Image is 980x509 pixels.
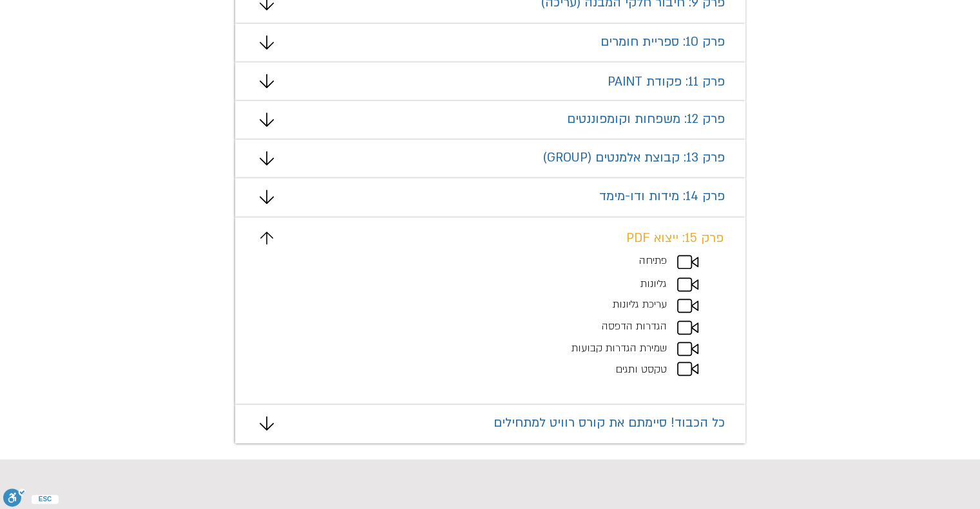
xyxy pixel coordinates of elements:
span: עריכת גליונות [613,297,667,311]
span: גליונות [640,277,667,291]
span: פרק 14: מידות ודו-מימד [599,188,725,205]
span: פרק 13: קבוצת אלמנטים (GROUP) [543,149,725,166]
div: מצגת [235,62,745,101]
span: פרק 12: משפחות וקומפוננטים [567,111,725,127]
div: מצגת [235,140,745,178]
span: פתיחה [639,254,667,268]
span: הגדרות הדפסה [602,319,667,333]
div: מצגת [235,101,745,140]
span: שמירת הגדרות קבועות [572,341,667,355]
span: כל הכבוד! סיימתם את קורס רוויט למתחילים [494,414,725,431]
span: פרק 11: פקודת PAINT [608,73,725,90]
span: פרק 10: ספריית חומרים [600,33,725,50]
span: טקסט ותגים [615,362,667,376]
div: מצגת [235,217,745,405]
div: מצגת [235,178,745,217]
div: מצגת [235,24,745,62]
div: מצגת [235,405,745,443]
span: פרק 15: ייצוא PDF [626,230,724,246]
